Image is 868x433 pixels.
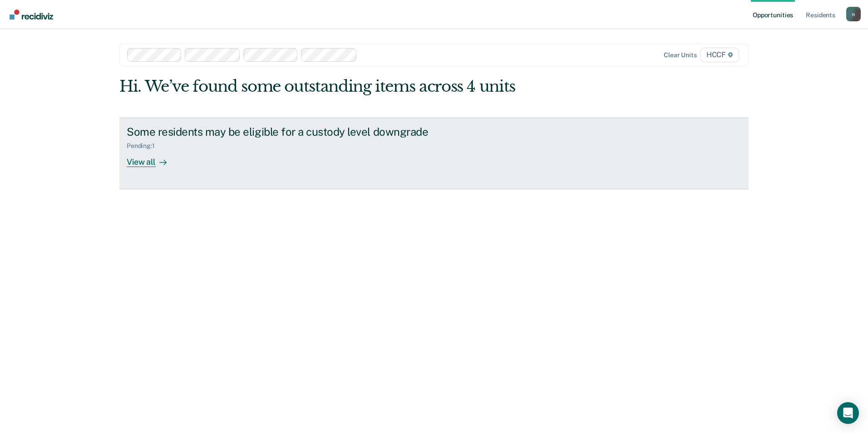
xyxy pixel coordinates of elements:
[846,7,861,21] button: Profile dropdown button
[127,149,178,167] div: View all
[837,402,859,424] div: Open Intercom Messenger
[119,118,749,189] a: Some residents may be eligible for a custody level downgradePending:1View all
[119,77,623,96] div: Hi. We’ve found some outstanding items across 4 units
[664,51,697,59] div: Clear units
[127,125,445,138] div: Some residents may be eligible for a custody level downgrade
[10,10,53,20] img: Recidiviz
[127,142,162,150] div: Pending : 1
[700,48,739,62] span: HCCF
[846,7,861,21] div: n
